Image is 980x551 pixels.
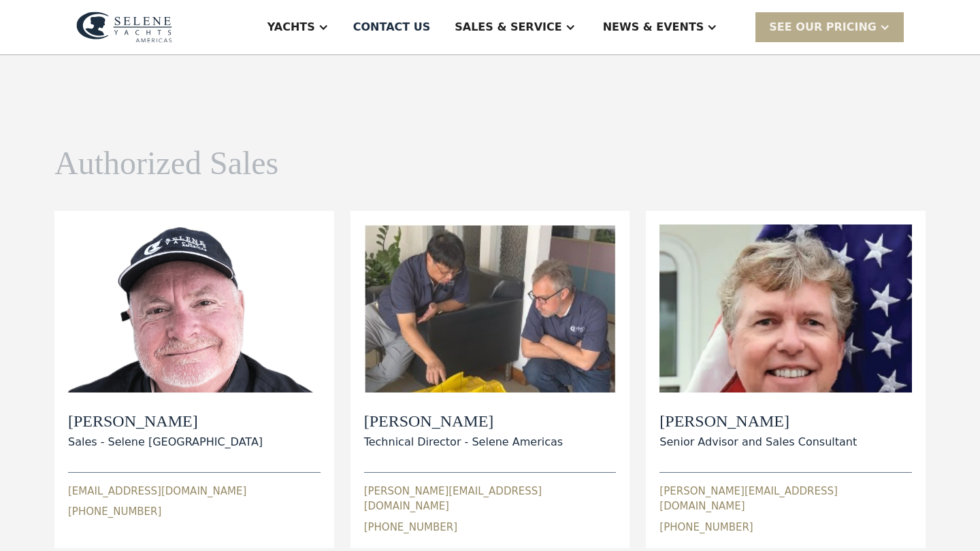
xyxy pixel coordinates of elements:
div: [EMAIL_ADDRESS][DOMAIN_NAME] [68,484,246,499]
div: [PERSON_NAME]Sales - Selene [GEOGRAPHIC_DATA][EMAIL_ADDRESS][DOMAIN_NAME][PHONE_NUMBER] [68,224,321,520]
div: [PERSON_NAME][EMAIL_ADDRESS][DOMAIN_NAME] [659,484,912,514]
img: logo [76,12,172,43]
div: Sales & Service [455,19,561,35]
h2: [PERSON_NAME] [68,412,263,431]
div: [PHONE_NUMBER] [659,520,753,535]
div: Sales - Selene [GEOGRAPHIC_DATA] [68,434,263,450]
div: News & EVENTS [603,19,704,35]
div: Contact US [353,19,431,35]
h2: [PERSON_NAME] [364,412,563,431]
div: [PHONE_NUMBER] [68,504,161,520]
div: Technical Director - Selene Americas [364,434,563,450]
div: [PERSON_NAME]Senior Advisor and Sales Consultant[PERSON_NAME][EMAIL_ADDRESS][DOMAIN_NAME][PHONE_N... [659,224,912,535]
h1: Authorized Sales [54,146,278,182]
div: [PERSON_NAME][EMAIL_ADDRESS][DOMAIN_NAME] [364,484,617,514]
div: SEE Our Pricing [769,19,877,35]
div: SEE Our Pricing [755,12,904,41]
div: [PHONE_NUMBER] [364,520,457,535]
h2: [PERSON_NAME] [659,412,857,431]
div: Senior Advisor and Sales Consultant [659,434,857,450]
div: [PERSON_NAME]Technical Director - Selene Americas[PERSON_NAME][EMAIL_ADDRESS][DOMAIN_NAME][PHONE_... [364,224,617,535]
div: Yachts [267,19,315,35]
